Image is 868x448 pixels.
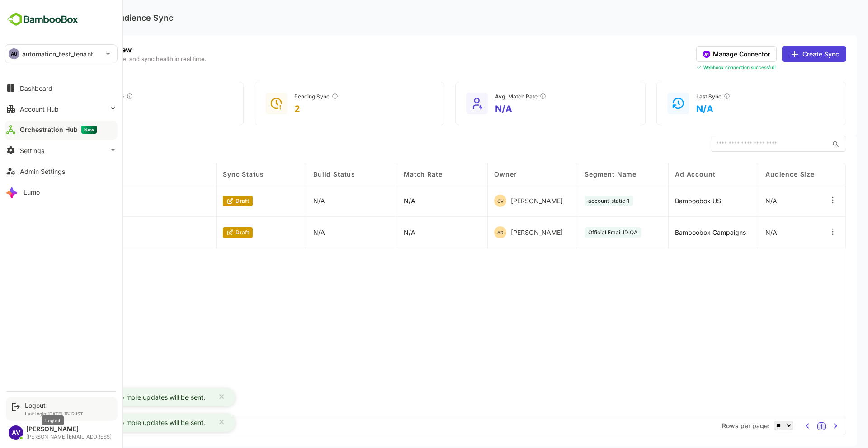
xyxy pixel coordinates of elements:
[734,197,745,205] span: N/A
[26,425,112,433] div: [PERSON_NAME]
[46,13,142,23] p: LinkedIn Audience Sync
[282,197,293,205] p: N/A
[5,141,118,159] button: Settings
[61,103,102,114] p: 0
[28,224,67,231] p: jhnbcbc
[25,401,83,409] div: Logout
[665,65,815,70] div: Webhook connection successful!
[300,93,307,100] button: Audiences still in ‘Building’ or ‘Updating’ for more than 24 hours.
[643,170,684,178] span: Ad Account
[557,229,606,236] span: Official Email ID QA
[463,93,515,100] div: Avg. Match Rate
[690,422,738,429] span: Rows per page:
[20,126,97,134] div: Orchestration Hub
[20,147,44,154] div: Settings
[557,197,598,204] span: account_static_1
[463,103,515,114] p: N/A
[40,417,174,428] div: Sync deleted. No more updates will be sent.
[282,170,324,178] span: Build Status
[11,11,24,24] button: back
[5,183,118,201] button: Lumo
[181,414,200,431] button: close
[9,425,23,440] div: AV
[204,197,217,204] p: draft
[462,226,475,238] div: AR
[508,93,515,100] button: Average percentage of contacts/companies LinkedIn successfully matched.
[643,229,714,236] span: Bamboobox Campaigns
[28,235,67,242] p: Audience ID: --
[25,411,83,416] p: Last login: [DATE] 18:12 IST
[28,192,67,200] p: dfds
[372,229,384,236] p: N/A
[181,388,200,406] button: close
[263,93,307,100] div: Pending Sync
[28,170,44,178] span: Title
[665,93,699,100] div: Last Sync
[26,434,112,440] div: [PERSON_NAME][EMAIL_ADDRESS]
[665,46,745,62] button: Manage Connector
[20,168,65,175] div: Admin Settings
[5,100,118,118] button: Account Hub
[9,48,19,59] div: AU
[20,105,59,113] div: Account Hub
[734,170,783,178] span: Audience Size
[5,121,118,139] button: Orchestration HubNew
[24,188,40,196] div: Lumo
[28,203,67,210] p: Audience ID: --
[462,195,531,207] div: chetan V
[372,197,384,205] p: N/A
[665,103,699,114] p: N/A
[786,422,794,430] button: 1
[263,103,307,114] p: 2
[750,46,815,62] button: Create Sync
[191,170,232,178] span: Sync Status
[5,45,117,63] div: AUautomation_test_tenant
[462,170,485,178] span: Owner
[94,93,102,100] button: Audiences in ‘Ready’ status and actively receiving ad delivery.
[61,93,102,100] div: Active Sync
[40,392,174,403] div: Sync deleted. No more updates will be sent.
[204,229,217,236] p: draft
[462,226,531,238] div: Anjan Reddy
[553,170,605,178] span: Segment Name
[643,197,689,205] span: Bamboobox US
[692,93,699,100] button: Time since the most recent batch update.
[5,162,118,180] button: Admin Settings
[372,170,410,178] span: Match Rate
[20,84,52,92] div: Dashboard
[5,79,118,97] button: Dashboard
[734,229,745,236] span: N/A
[22,56,175,62] p: Track delivery, match-rate, and sync health in real time.
[5,11,81,28] img: BambooboxFullLogoMark.5f36c76dfaba33ec1ec1367b70bb1252.svg
[81,126,97,134] span: New
[22,46,175,53] p: Performance Overview
[22,49,93,59] p: automation_test_tenant
[282,229,293,236] p: N/A
[462,195,475,207] div: CV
